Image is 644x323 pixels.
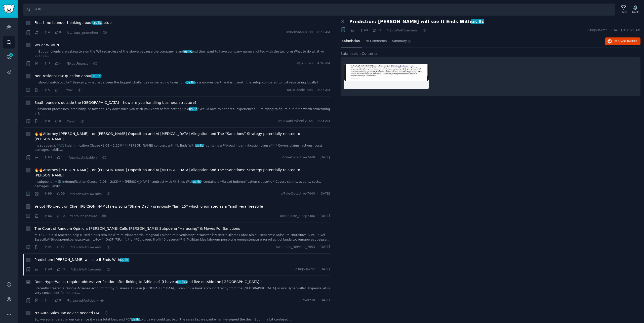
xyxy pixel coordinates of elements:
[52,298,53,303] span: ·
[294,267,315,272] span: u/HugoBaxter
[317,245,318,249] span: ·
[65,155,66,160] span: ·
[630,4,640,15] button: Track
[99,155,100,160] span: ·
[383,28,384,33] span: ·
[344,64,429,81] img: Prediction: Isabela Ferrer will sue It Ends With Us LLC
[317,192,318,196] span: ·
[34,20,112,25] a: First-time founder thinking aboutus llcsetup
[54,155,55,160] span: ·
[131,318,140,321] span: us llc
[348,28,349,33] span: ·
[63,298,64,303] span: ·
[605,37,640,45] a: Replyon Reddit
[317,298,318,303] span: ·
[319,245,330,249] span: [DATE]
[55,88,61,93] span: 1
[41,119,42,124] span: ·
[34,310,108,316] span: NY Auto Sales Tax advice needed (AU-11)
[63,61,64,66] span: ·
[281,192,315,196] span: u/Pale-Detective-7440
[41,245,42,250] span: ·
[103,191,104,197] span: ·
[34,144,330,152] a: ...s subpoena. **⚖️ Indemnification Clause (1:08 – 2:23)** * [PERSON_NAME] contract with *It Ends...
[622,39,637,43] span: on Reddit
[314,119,315,123] span: ·
[286,30,313,35] span: u/BornShare3190
[287,88,313,93] span: u/OkCandle1303
[34,107,330,116] a: ...payment processors, credibility, or taxes? * Any downsides you wish you knew before setting up...
[314,30,315,35] span: ·
[99,213,100,219] span: ·
[74,87,75,93] span: ·
[317,155,318,160] span: ·
[52,87,53,93] span: ·
[77,119,78,124] span: ·
[44,298,50,303] span: 1
[34,20,112,25] span: First-time founder thinking about setup
[319,298,330,303] span: [DATE]
[67,267,68,272] span: ·
[44,119,50,123] span: 8
[365,39,387,43] span: 78 Comments
[385,29,418,32] span: r/ItEndsWithLawsuits
[372,28,381,33] span: 78
[34,131,330,142] a: 🔥🔥Attorney [PERSON_NAME] - on [PERSON_NAME] Opposition and AI [MEDICAL_DATA] Allegation and The “...
[100,30,101,35] span: ·
[34,73,102,79] span: Non-resident tax question about s
[314,61,315,66] span: ·
[612,28,640,33] span: [DATE] 9:37:21 AM
[314,88,315,93] span: ·
[34,226,240,231] a: The Court of Random Opinion: [PERSON_NAME] Calls [PERSON_NAME] Subpoena "Harassing" & Moves For S...
[195,144,204,147] span: us llc
[67,213,68,219] span: ·
[34,42,59,48] a: W9 or W8BEN
[177,280,187,284] span: us llc
[34,100,196,105] a: SaaS founders outside the [GEOGRAPHIC_DATA] – how are you handling business structure?
[65,31,98,34] span: r/startups_promotion
[120,258,130,262] span: us llc
[34,279,262,285] a: Does HyperWallet require address verification after linking to AdSense? (I have aus llcand live o...
[41,191,42,197] span: ·
[90,61,91,66] span: ·
[34,204,263,209] a: Ye got NO credit on Chief [PERSON_NAME] new song "Shake Dat" - previously “Jam 15” which originat...
[55,298,61,303] span: 0
[34,317,330,322] a: So, we surrendered in our car since it was a total loss, and FCAus llctold us we could get back t...
[278,119,313,123] span: u/Forward-Wheel-2163
[69,246,102,249] span: r/ItEndsWithLawsuits
[9,53,13,57] span: 68
[54,213,55,219] span: ·
[44,155,52,160] span: 63
[41,87,42,93] span: ·
[57,192,65,196] span: 59
[92,21,102,25] span: us llc
[41,61,42,66] span: ·
[44,245,52,249] span: 34
[471,19,485,24] span: us llc
[54,191,55,197] span: ·
[67,191,68,197] span: ·
[34,257,129,262] span: Prediction: [PERSON_NAME] will sue It Ends With
[34,180,330,189] a: ...subpoena. **⚖️ Indemnification Clause (1:08 – 2:23)** * [PERSON_NAME] contract with *It Ends W...
[103,245,104,250] span: ·
[349,19,484,24] span: Prediction: [PERSON_NAME] will sue It Ends With
[186,81,195,84] span: us llc
[44,214,52,218] span: 66
[317,30,330,35] span: 8:21 AM
[65,120,75,123] span: r/SaaS
[103,267,104,272] span: ·
[34,73,102,79] a: Non-resident tax question aboutus llcs
[34,279,262,285] span: Does HyperWallet require address verification after linking to AdSense? (I have a and live outsid...
[317,214,318,218] span: ·
[319,214,330,218] span: [DATE]
[620,10,627,14] div: Filters
[317,119,330,123] span: 2:23 AM
[419,28,420,33] span: ·
[23,4,615,16] input: Search Keyword
[3,5,15,13] img: GummySearch logo
[65,62,88,65] span: r/ExpatFinance
[317,61,330,66] span: 4:26 AM
[69,192,102,196] span: r/ItEndsWithLawsuits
